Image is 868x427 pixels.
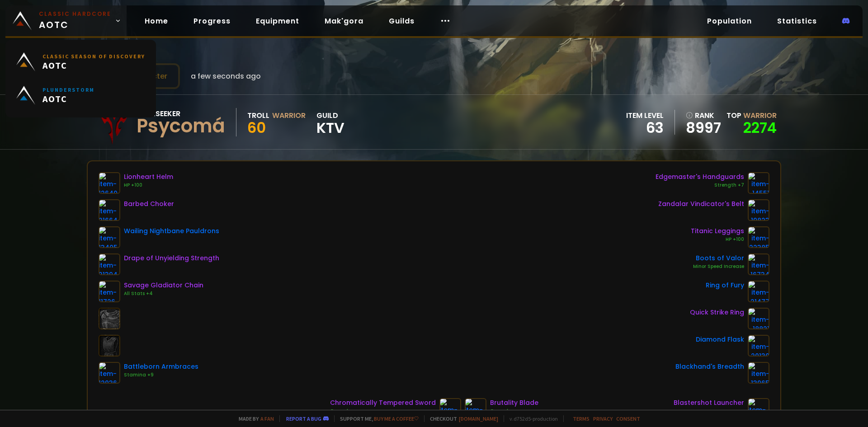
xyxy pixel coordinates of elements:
a: Equipment [249,12,307,30]
div: Boots of Valor [693,253,744,263]
div: Warrior [272,110,306,121]
span: 60 [247,117,266,138]
div: Ring of Fury [706,281,744,290]
div: HP +100 [124,182,173,189]
div: Titanic Leggings [691,226,744,236]
div: Brutality Blade [490,398,538,408]
div: Psycomá [137,119,225,133]
a: 8997 [686,121,721,135]
span: AOTC [42,60,145,71]
div: Quick Strike Ring [690,308,744,317]
small: Classic Hardcore [39,10,111,18]
div: Troll [247,110,269,121]
span: Checkout [424,415,498,422]
div: Savage Gladiator Chain [124,281,203,290]
a: Guilds [382,12,422,30]
div: Edgemaster's Handguards [656,172,744,182]
span: KTV [316,121,344,135]
div: Battleborn Armbraces [124,362,198,371]
a: Mak'gora [317,12,371,30]
div: Chromatically Tempered Sword [330,398,436,408]
div: Wailing Nightbane Pauldrons [124,226,219,236]
img: item-21664 [99,199,120,221]
div: guild [316,110,344,135]
a: Classic HardcoreAOTC [5,5,127,36]
a: Buy me a coffee [374,415,419,422]
a: a fan [260,415,274,422]
a: PlunderstormAOTC [11,79,151,112]
img: item-19823 [748,199,769,221]
div: Soulseeker [137,108,225,119]
span: v. d752d5 - production [504,415,558,422]
img: item-12936 [99,362,120,384]
div: Zandalar Vindicator's Belt [658,199,744,209]
img: item-11726 [99,281,120,302]
div: Diamond Flask [696,335,744,344]
div: Crusader [330,408,436,415]
a: Report a bug [286,415,321,422]
img: item-21477 [748,281,769,302]
a: Home [137,12,175,30]
a: 2274 [743,117,777,138]
a: Statistics [770,12,824,30]
a: Classic Season of DiscoveryAOTC [11,45,151,79]
img: item-20130 [748,335,769,357]
small: Classic Season of Discovery [42,53,145,60]
a: Privacy [593,415,613,422]
img: item-19352 [439,398,461,420]
div: Blackhand's Breadth [675,362,744,371]
a: Consent [616,415,640,422]
span: Warrior [743,110,777,121]
div: Blastershot Launcher [674,398,744,408]
a: Population [700,12,759,30]
img: item-22385 [748,226,769,248]
img: item-18832 [465,398,486,420]
div: HP +100 [691,236,744,243]
div: rank [686,110,721,121]
img: item-13405 [99,226,120,248]
img: item-12640 [99,172,120,194]
img: item-13965 [748,362,769,384]
small: Plunderstorm [42,86,94,93]
img: item-18821 [748,308,769,329]
div: item level [626,110,664,121]
span: AOTC [39,10,111,32]
div: 63 [626,121,664,135]
div: Top [726,110,777,121]
a: Terms [573,415,590,422]
div: Crusader [490,408,538,415]
div: Strength +7 [656,182,744,189]
div: All Stats +4 [124,290,203,297]
span: Support me, [334,415,419,422]
img: item-14551 [748,172,769,194]
div: Barbed Choker [124,199,174,209]
div: Drape of Unyielding Strength [124,253,219,263]
img: item-17072 [748,398,769,420]
span: a few seconds ago [191,70,261,82]
img: item-16734 [748,253,769,275]
span: Made by [233,415,274,422]
img: item-21394 [99,253,120,275]
div: Minor Speed Increase [693,263,744,270]
div: Stamina +9 [124,371,198,379]
div: Lionheart Helm [124,172,173,182]
a: Progress [186,12,238,30]
a: [DOMAIN_NAME] [459,415,498,422]
span: AOTC [42,93,94,104]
